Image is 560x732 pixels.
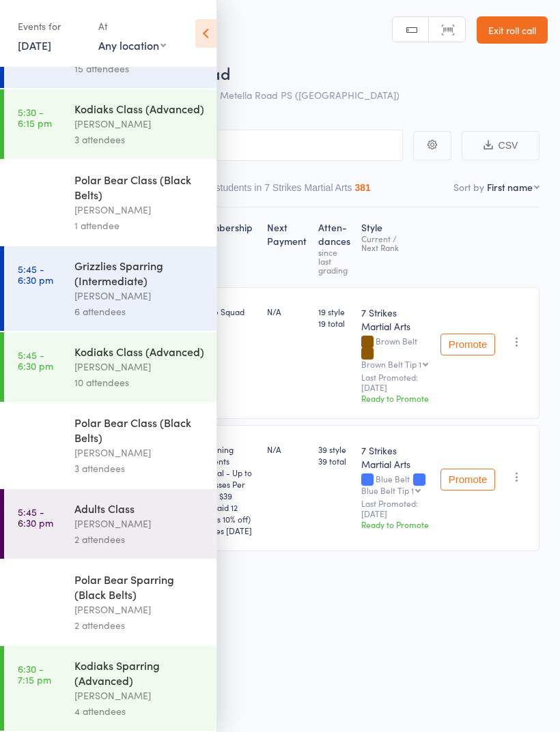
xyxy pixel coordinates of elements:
div: Membership [191,214,262,281]
div: 6 attendees [74,304,205,319]
span: 19 total [318,317,351,329]
span: Metella Road PS ([GEOGRAPHIC_DATA]) [220,88,400,102]
div: Next Payment [262,214,312,281]
a: 5:30 -6:15 pmPolar Bear Class (Black Belts)[PERSON_NAME]1 attendee [4,160,216,245]
a: 5:30 -6:15 pmKodiaks Class (Advanced)[PERSON_NAME]3 attendees [4,89,216,159]
div: Current / Next Rank [361,234,430,252]
time: 5:30 - 6:15 pm [18,106,52,128]
time: 5:45 - 6:30 pm [18,506,53,528]
div: Brown Belt [361,336,430,368]
a: 5:45 -6:30 pmPolar Bear Class (Black Belts)[PERSON_NAME]3 attendees [4,403,216,488]
div: [PERSON_NAME] [74,688,205,703]
div: [PERSON_NAME] [74,359,205,375]
div: [PERSON_NAME] [74,602,205,617]
div: 3 attendees [74,132,205,147]
time: 6:30 - 7:15 pm [18,663,51,685]
div: N/A [267,306,307,317]
div: Strike Squad [197,306,257,317]
time: 5:45 - 6:30 pm [18,420,53,442]
div: 7 Strikes Martial Arts [361,443,430,471]
div: N/A [267,443,307,455]
div: Grizzlies Sparring (Intermediate) [74,258,205,288]
div: [PERSON_NAME] [74,516,205,531]
div: Blue Belt [361,474,430,495]
div: Any location [98,38,166,53]
div: since last grading [318,248,351,274]
div: Polar Bear Class (Black Belts) [74,172,205,202]
small: Last Promoted: [DATE] [361,499,430,518]
div: Returning Students Special - Up to 3 Classes Per Week $39 (Prepaid 12 Weeks 10% off) [197,443,257,536]
div: Kodiaks Class (Advanced) [74,344,205,359]
a: 5:45 -6:30 pmKodiaks Class (Advanced)[PERSON_NAME]10 attendees [4,332,216,402]
div: Polar Bear Class (Black Belts) [74,415,205,445]
time: 6:30 - 7:15 pm [18,577,51,599]
a: 6:30 -7:15 pmKodiaks Sparring (Advanced)[PERSON_NAME]4 attendees [4,646,216,731]
button: Other students in 7 Strikes Martial Arts381 [189,175,371,207]
span: 19 style [318,306,351,317]
div: Kodiaks Class (Advanced) [74,101,205,116]
div: [PERSON_NAME] [74,288,205,304]
a: 5:45 -6:30 pmGrizzlies Sparring (Intermediate)[PERSON_NAME]6 attendees [4,246,216,331]
div: 381 [355,182,371,193]
div: 10 attendees [74,375,205,390]
span: 39 style [318,443,351,455]
button: Promote [440,334,495,355]
div: 2 attendees [74,617,205,633]
a: [DATE] [18,38,51,53]
div: Kodiaks Sparring (Advanced) [74,658,205,688]
button: CSV [462,131,540,160]
div: Events for [18,15,85,38]
time: 5:45 - 6:30 pm [18,263,53,285]
time: 5:30 - 6:15 pm [18,177,52,199]
div: Ready to Promote [361,392,430,404]
time: 5:45 - 6:30 pm [18,349,53,371]
div: Blue Belt Tip 1 [361,486,414,495]
button: Promote [440,469,495,491]
div: Polar Bear Sparring (Black Belts) [74,572,205,602]
div: Ready to Promote [361,518,430,530]
div: Brown Belt Tip 1 [361,360,421,368]
label: Sort by [453,180,484,194]
div: 3 attendees [74,460,205,476]
div: [PERSON_NAME] [74,202,205,218]
a: 5:45 -6:30 pmAdults Class[PERSON_NAME]2 attendees [4,489,216,559]
div: Atten­dances [313,214,356,281]
div: 15 attendees [74,61,205,76]
div: [PERSON_NAME] [74,116,205,132]
div: At [98,15,166,38]
div: First name [487,180,533,194]
span: 39 total [318,455,351,467]
div: Adults Class [74,501,205,516]
div: 2 attendees [74,531,205,547]
div: [PERSON_NAME] [74,445,205,460]
div: 1 attendee [74,218,205,233]
div: Style [356,214,435,281]
a: 6:30 -7:15 pmPolar Bear Sparring (Black Belts)[PERSON_NAME]2 attendees [4,560,216,645]
div: 4 attendees [74,703,205,719]
small: Last Promoted: [DATE] [361,372,430,392]
div: Expires [DATE] [197,525,257,536]
div: 7 Strikes Martial Arts [361,306,430,333]
a: Exit roll call [477,16,548,44]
